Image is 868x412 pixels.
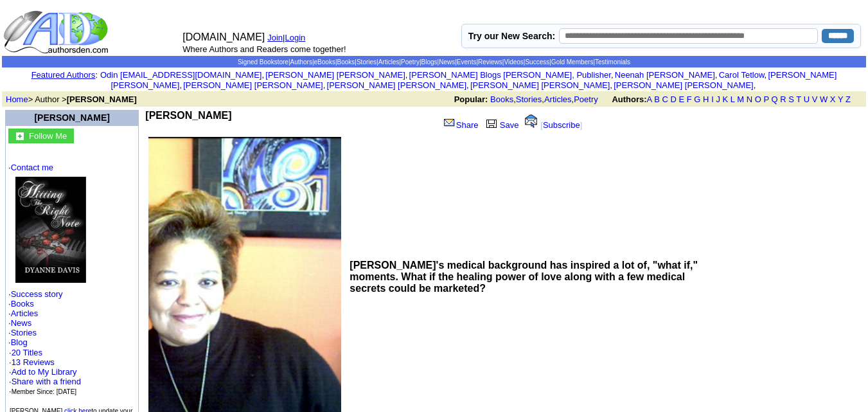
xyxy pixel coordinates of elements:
label: Try our New Search: [468,31,555,41]
a: Blogs [421,58,438,66]
a: N [747,94,752,104]
a: X [830,94,836,104]
a: Share with a friend [12,377,81,386]
font: i [614,72,615,79]
font: [ [540,120,543,130]
a: Poetry [574,94,598,104]
a: 13 Reviews [12,357,55,367]
img: logo_ad.gif [3,10,111,55]
a: F [687,94,692,104]
a: Carol Tetlow [719,70,765,80]
a: Books [337,58,355,66]
a: M [737,94,744,104]
font: i [766,72,768,79]
font: i [612,82,614,89]
a: [PERSON_NAME] [PERSON_NAME] [183,80,323,90]
a: Home [6,94,28,104]
a: H [703,94,709,104]
a: I [711,94,714,104]
a: C [662,94,668,104]
img: share_page.gif [444,118,455,128]
b: Popular: [454,94,488,104]
a: Y [838,94,843,104]
b: [PERSON_NAME]'s medical background has inspired a lot of, "what if," moments. What if the healing... [350,260,698,294]
a: News [439,58,455,66]
a: Stories [11,328,37,337]
img: 48890.JPG [15,177,86,283]
b: Authors: [612,94,646,104]
a: Gold Members [551,58,594,66]
a: U [804,94,810,104]
font: | [283,33,310,42]
a: Add to My Library [12,367,77,377]
a: S [788,94,794,104]
a: Share [443,120,479,130]
a: Articles [11,309,39,318]
a: [PERSON_NAME] [PERSON_NAME] [265,70,405,80]
a: Events [457,58,477,66]
a: Stories [357,58,376,66]
a: Success story [11,289,63,299]
a: L [731,94,735,104]
a: Stories [516,94,542,104]
a: O [755,94,761,104]
font: · · [9,348,81,396]
a: eBooks [314,58,335,66]
a: G [694,94,700,104]
font: Member Since: [DATE] [12,388,77,395]
font: Where Authors and Readers come together! [182,44,346,54]
a: Subscribe [543,120,580,130]
a: Articles [378,58,400,66]
img: alert.gif [525,114,537,128]
a: [PERSON_NAME] Blogs [PERSON_NAME], Publisher [409,70,611,80]
a: Odin [EMAIL_ADDRESS][DOMAIN_NAME] [100,70,261,80]
a: [PERSON_NAME] [PERSON_NAME] [327,80,466,90]
a: Testimonials [595,58,630,66]
b: [PERSON_NAME] [145,110,231,121]
a: 20 Titles [12,348,42,357]
a: Books [11,299,34,309]
a: E [678,94,684,104]
a: R [780,94,786,104]
a: [PERSON_NAME] [PERSON_NAME] [470,80,610,90]
a: Success [525,58,549,66]
img: gc.jpg [16,132,24,140]
font: i [469,82,470,89]
a: Signed Bookstore [238,58,288,66]
span: | | | | | | | | | | | | | | [238,58,630,66]
a: Articles [544,94,572,104]
font: [DOMAIN_NAME] [182,31,265,42]
a: Blog [11,337,28,347]
a: V [812,94,818,104]
a: [PERSON_NAME] [34,112,109,123]
font: i [717,72,718,79]
font: , , , , , , , , , , [100,70,837,90]
a: B [654,94,660,104]
a: Featured Authors [31,70,96,80]
a: Follow Me [29,130,67,141]
font: , , , [454,94,862,104]
font: i [325,82,326,89]
font: i [182,82,183,89]
a: Login [285,33,306,42]
font: : [31,70,98,80]
a: P [763,94,768,104]
iframe: fb:like Facebook Social Plugin [145,121,434,134]
a: [PERSON_NAME] [PERSON_NAME] [111,70,837,90]
a: [PERSON_NAME] [PERSON_NAME] [614,80,753,90]
a: News [11,318,32,328]
a: J [716,94,720,104]
a: T [796,94,801,104]
a: Videos [504,58,523,66]
a: Books [490,94,513,104]
font: > Author > [6,94,137,104]
a: Neenah [PERSON_NAME] [615,70,715,80]
a: Contact me [11,163,53,172]
a: K [723,94,729,104]
font: · · · · · · · [8,163,136,397]
a: Poetry [401,58,420,66]
font: i [407,72,409,79]
a: Q [771,94,777,104]
a: Authors [290,58,312,66]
